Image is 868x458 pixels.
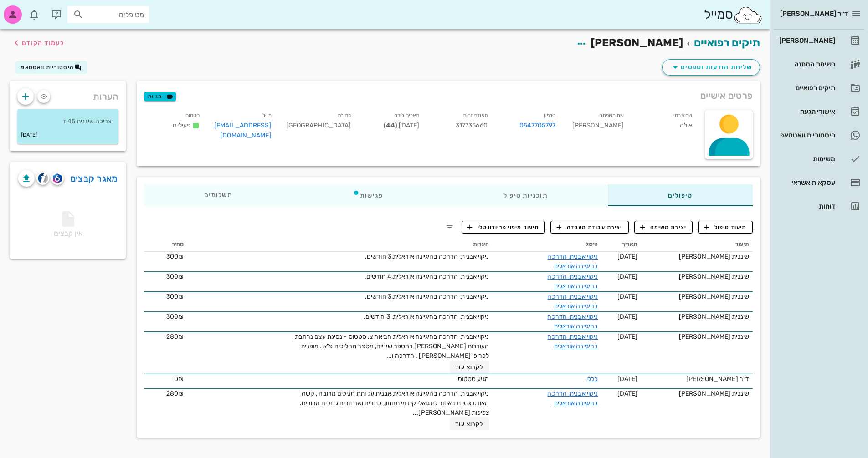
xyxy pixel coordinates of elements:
[450,417,489,430] button: לקרוא עוד
[599,112,624,118] small: שם משפחה
[10,81,126,107] div: הערות
[463,112,488,118] small: תעודת זהות
[704,5,763,25] div: סמייל
[292,333,489,360] span: ניקוי אבנית, הדרכה בהיגיינה אוראלית הביאה צ. סטטוס - נסיגת עצם נרחבת , מעורבות [PERSON_NAME] במספ...
[547,253,598,270] a: ניקוי אבנית, הדרכה בהיגיינה אוראלית
[777,203,835,210] div: דוחות
[443,184,608,206] div: תוכניות טיפול
[774,53,864,75] a: רשימת המתנה
[777,179,835,186] div: עסקאות אשראי
[25,117,111,127] p: צריכה שיננית 45 ד
[547,313,598,330] a: ניקוי אבנית, הדרכה בהיגיינה אוראלית
[365,293,489,300] span: ניקוי אבנית, הדרכה בהיגיינה אוראלית,3 חודשים.
[166,293,184,300] span: 300₪
[641,237,753,252] th: תיעוד
[645,374,749,384] div: ד"ר [PERSON_NAME]
[51,172,64,185] button: romexis logo
[780,10,848,18] span: ד״ר [PERSON_NAME]
[38,173,48,183] img: cliniview logo
[617,313,638,321] span: [DATE]
[777,132,835,139] div: היסטוריית וואטסאפ
[286,122,351,129] span: [GEOGRAPHIC_DATA]
[36,172,49,185] button: cliniview logo
[662,59,760,76] button: שליחת הודעות וטפסים
[586,375,598,383] a: כללי
[300,390,489,417] span: ניקוי אבנית, הדרכה בהיגיינה אוראלית אבנית על ותת חניכים מרובה , קשה מאוד.רצסיות באיזור לינגואלי ק...
[557,223,622,231] span: יצירת עבודת מעבדה
[54,214,82,238] span: אין קבצים
[547,293,598,310] a: ניקוי אבנית, הדרכה בהיגיינה אוראלית
[774,148,864,170] a: משימות
[166,253,184,260] span: 300₪
[70,171,118,186] a: מאגר קבצים
[617,253,638,260] span: [DATE]
[384,122,419,129] span: [DATE] ( )
[338,112,351,118] small: כתובת
[704,223,747,231] span: תיעוד טיפול
[365,253,489,260] span: ניקוי אבנית, הדרכה בהיגיינה אוראלית,3 חודשים.
[645,292,749,301] div: שיננית [PERSON_NAME]
[631,108,699,146] div: אולה
[617,293,638,300] span: [DATE]
[774,195,864,217] a: דוחות
[493,237,602,252] th: טיפול
[173,122,190,129] span: פעילים
[645,389,749,398] div: שיננית [PERSON_NAME]
[617,375,638,383] span: [DATE]
[547,390,598,407] a: ניקוי אבנית, הדרכה בהיגיינה אוראלית
[698,221,753,234] button: תיעוד טיפול
[174,375,184,383] span: 0₪
[563,108,632,146] div: [PERSON_NAME]
[645,312,749,321] div: שיננית [PERSON_NAME]
[645,332,749,341] div: שיננית [PERSON_NAME]
[774,172,864,193] a: עסקאות אשראי
[185,112,200,118] small: סטטוס
[777,37,835,44] div: [PERSON_NAME]
[777,155,835,163] div: משימות
[547,273,598,290] a: ניקוי אבנית, הדרכה בהיגיינה אוראלית
[11,35,64,51] button: לעמוד הקודם
[670,62,752,73] span: שליחת הודעות וטפסים
[144,92,176,101] button: תגיות
[601,237,641,252] th: תאריך
[456,122,488,129] span: 317735660
[166,273,184,280] span: 300₪
[617,390,638,397] span: [DATE]
[591,36,683,49] span: [PERSON_NAME]
[15,61,87,74] button: היסטוריית וואטסאפ
[455,364,483,370] span: לקרוא עוד
[547,333,598,350] a: ניקוי אבנית, הדרכה בהיגיינה אוראלית
[673,112,692,118] small: שם פרטי
[144,237,187,252] th: מחיר
[774,77,864,99] a: תיקים רפואיים
[394,112,419,118] small: תאריך לידה
[640,223,687,231] span: יצירת משימה
[777,108,835,115] div: אישורי הגעה
[166,390,184,397] span: 280₪
[53,173,62,183] img: romexis logo
[700,88,753,103] span: פרטים אישיים
[262,112,271,118] small: מייל
[774,30,864,51] a: [PERSON_NAME]
[21,130,38,140] small: [DATE]
[774,101,864,122] a: אישורי הגעה
[187,237,493,252] th: הערות
[774,124,864,146] a: תגהיסטוריית וואטסאפ
[458,375,489,383] span: הגיע סטטוס
[450,361,489,373] button: לקרוא עוד
[617,273,638,280] span: [DATE]
[148,92,172,101] span: תגיות
[455,421,483,427] span: לקרוא עוד
[645,272,749,281] div: שיננית [PERSON_NAME]
[386,122,395,129] strong: 44
[544,112,556,118] small: טלפון
[27,7,32,13] span: תג
[22,39,64,47] span: לעמוד הקודם
[365,273,489,280] span: ניקוי אבנית, הדרכה בהיגיינה אוראלית,4 חודשים.
[166,333,184,341] span: 280₪
[467,223,539,231] span: תיעוד מיפוי פריודונטלי
[364,313,489,321] span: ניקוי אבנית, הדרכה בהיגיינה אוראלית, 3 חודשים.
[645,252,749,261] div: שיננית [PERSON_NAME]
[608,184,753,206] div: טיפולים
[214,122,272,139] a: [EMAIL_ADDRESS][DOMAIN_NAME]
